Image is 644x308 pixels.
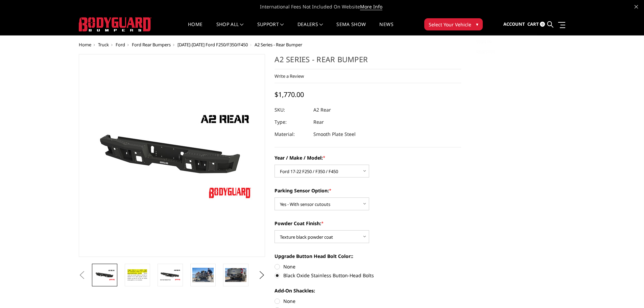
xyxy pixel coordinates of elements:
a: Ford [116,42,125,48]
span: A2 Series - Rear Bumper [255,42,302,48]
a: Account [503,15,525,33]
dt: SKU: [275,104,308,116]
dt: Material: [275,128,308,140]
a: SEMA Show [336,22,366,35]
dd: A2 Rear [313,104,331,116]
img: A2 Series - Rear Bumper [160,269,181,281]
span: Account [503,21,525,27]
label: Upgrade Button Head Bolt Color:: [275,253,461,260]
a: Register [476,47,530,57]
span: Sign in [476,39,492,45]
dd: Rear [313,116,324,128]
a: Dealers [297,22,323,35]
a: [DATE]-[DATE] Ford F250/F350/F450 [177,42,248,48]
a: shop all [216,22,244,35]
label: None [275,298,461,305]
span: Cart [527,21,539,27]
label: Black Oxide Stainless Button-Head Bolts [275,272,461,279]
a: Sign in [476,37,530,47]
dd: Smooth Plate Steel [313,128,356,140]
button: Previous [77,270,87,280]
a: Truck [98,42,109,48]
button: Next [257,270,267,280]
h1: A2 Series - Rear Bumper [275,54,461,69]
span: 0 [540,22,545,27]
a: Home [79,42,91,48]
label: Powder Coat Finish: [275,220,461,227]
label: Add-On Shackles: [275,287,461,294]
span: $1,770.00 [275,90,304,99]
a: More Info [360,3,382,10]
a: A2 Series - Rear Bumper [79,54,265,257]
a: Home [188,22,202,35]
a: Cart 0 [527,15,545,33]
iframe: Chat Widget [610,276,644,308]
a: Ford Rear Bumpers [132,42,171,48]
span: Select Your Vehicle [429,21,471,28]
button: Select Your Vehicle [424,18,483,30]
img: A2 Series - Rear Bumper [192,268,214,282]
img: A2 Series - Rear Bumper [127,268,148,282]
label: Year / Make / Model: [275,154,461,161]
a: News [379,22,393,35]
span: ▾ [476,21,478,28]
dt: Type: [275,116,308,128]
label: None [275,263,461,270]
img: BODYGUARD BUMPERS [79,17,151,31]
label: Parking Sensor Option: [275,187,461,194]
img: A2 Series - Rear Bumper [225,268,246,282]
a: Write a Review [275,73,304,79]
span: Register [476,49,495,55]
img: A2 Series - Rear Bumper [94,269,115,281]
a: Support [257,22,284,35]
